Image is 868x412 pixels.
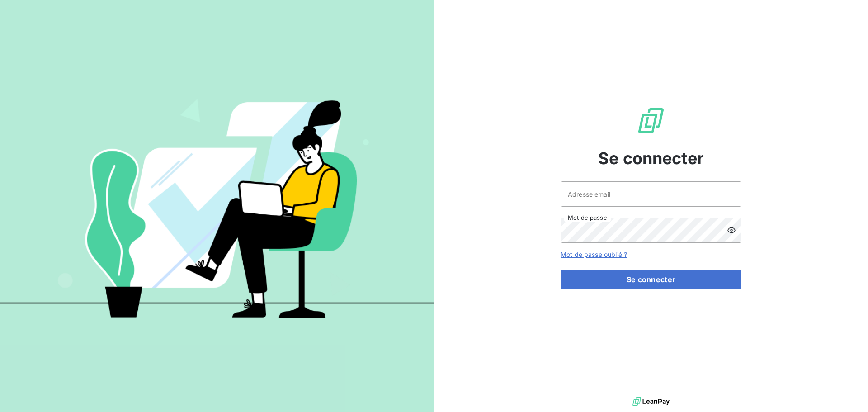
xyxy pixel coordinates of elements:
img: logo [632,395,670,408]
input: placeholder [561,181,741,207]
span: Se connecter [598,146,704,170]
button: Se connecter [561,270,741,289]
a: Mot de passe oublié ? [561,251,627,258]
img: Logo LeanPay [637,106,665,135]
